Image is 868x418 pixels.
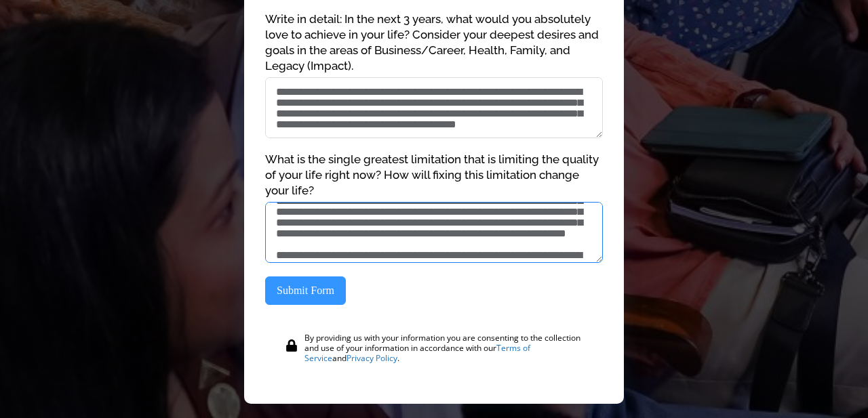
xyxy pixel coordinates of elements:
[265,202,603,263] textarea: What is the single greatest limitation that is limiting the quality of your life right now? How w...
[347,352,397,364] a: Privacy Policy
[265,12,603,74] label: Write in detail: In the next 3 years, what would you absolutely love to achieve in your life? Con...
[304,333,589,363] div: By providing us with your information you are consenting to the collection and use of your inform...
[304,342,530,364] a: Terms of Service
[265,152,603,198] label: What is the single greatest limitation that is limiting the quality of your life right now? How w...
[265,77,603,138] textarea: Write in detail: In the next 3 years, what would you absolutely love to achieve in your life? Con...
[265,276,346,305] button: Submit Form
